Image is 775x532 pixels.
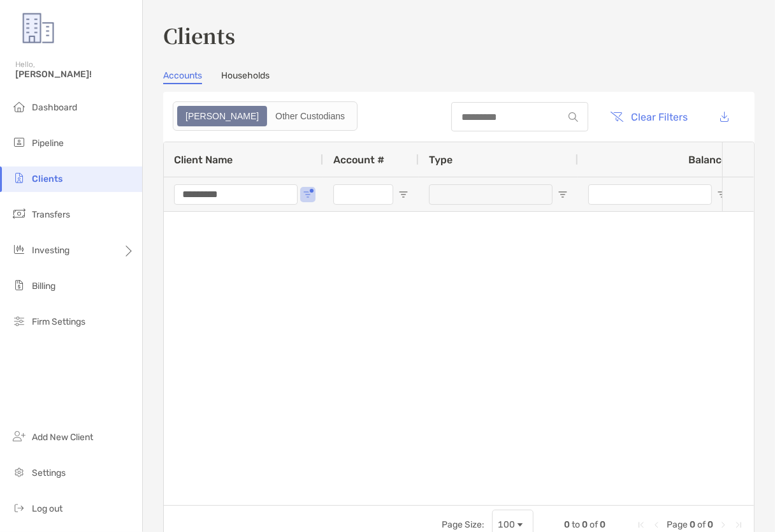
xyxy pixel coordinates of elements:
div: Last Page [734,520,744,530]
img: investing icon [11,242,27,257]
span: of [590,519,598,530]
span: Client Name [174,154,233,166]
input: Balance Filter Input [588,184,712,205]
span: to [572,519,580,530]
img: billing icon [11,277,27,293]
span: 0 [600,519,605,530]
span: Investing [32,245,69,256]
input: Account # Filter Input [333,184,393,205]
div: Next Page [718,520,728,530]
span: 0 [690,519,695,530]
img: dashboard icon [11,99,27,114]
span: [PERSON_NAME]! [15,69,134,80]
span: Billing [32,281,55,292]
span: Log out [32,503,62,514]
img: pipeline icon [11,135,27,150]
span: 0 [582,519,588,530]
div: Zoe [178,107,266,125]
div: Other Custodians [268,107,352,125]
button: Open Filter Menu [303,189,313,200]
span: Type [429,154,453,166]
span: Page [667,519,688,530]
button: Open Filter Menu [717,189,727,200]
span: 0 [564,519,570,530]
span: Firm Settings [32,316,85,327]
span: Clients [32,174,62,184]
span: Account # [333,154,384,166]
img: add_new_client icon [11,429,27,444]
button: Open Filter Menu [398,189,409,200]
span: Balance [688,154,727,166]
img: transfers icon [11,206,27,221]
h3: Clients [163,20,755,50]
input: Client Name Filter Input [174,184,298,205]
img: input icon [569,112,578,122]
img: Zoe Logo [15,5,61,51]
span: of [697,519,706,530]
div: Previous Page [651,520,662,530]
span: 0 [707,519,713,530]
img: settings icon [11,464,27,480]
button: Clear Filters [601,103,698,131]
img: logout icon [11,500,27,515]
div: segmented control [173,101,358,131]
span: Dashboard [32,102,77,113]
div: Page Size: [442,519,484,530]
img: clients icon [11,170,27,186]
span: Settings [32,468,66,478]
span: Transfers [32,209,70,220]
a: Accounts [163,70,202,84]
button: Open Filter Menu [558,189,568,200]
img: firm-settings icon [11,313,27,329]
span: Add New Client [32,432,93,443]
span: Pipeline [32,138,64,149]
div: First Page [636,520,646,530]
a: Households [221,70,270,84]
div: 100 [498,519,515,530]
